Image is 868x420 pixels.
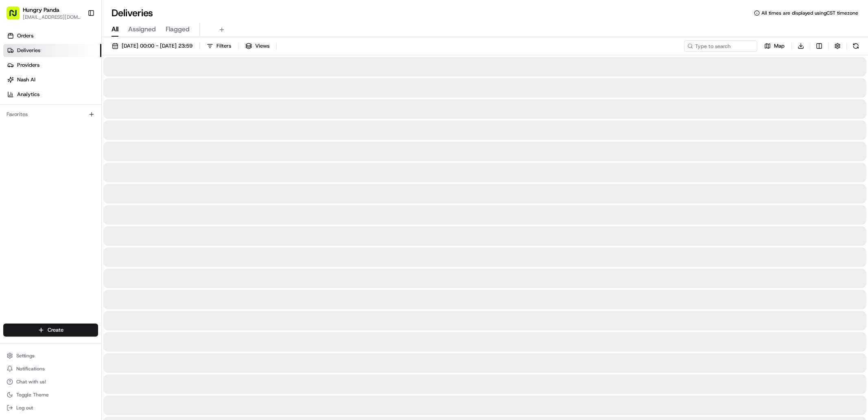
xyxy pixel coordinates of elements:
[17,61,39,69] span: Providers
[3,44,101,57] a: Deliveries
[684,40,757,52] input: Type to search
[112,24,118,34] span: All
[48,326,63,334] span: Create
[112,7,153,20] h1: Deliveries
[16,365,45,372] span: Notifications
[128,24,156,34] span: Assigned
[3,29,101,42] a: Orders
[3,108,98,121] div: Favorites
[16,352,35,359] span: Settings
[166,24,190,34] span: Flagged
[3,59,101,72] a: Providers
[3,324,98,337] button: Create
[23,14,81,20] button: [EMAIL_ADDRESS][DOMAIN_NAME]
[3,376,98,387] button: Chat with us!
[761,40,788,52] button: Map
[108,40,196,52] button: [DATE] 00:00 - [DATE] 23:59
[216,42,231,50] span: Filters
[761,10,858,16] span: All times are displayed using CST timezone
[23,6,59,14] button: Hungry Panda
[3,73,101,86] a: Nash AI
[3,88,101,101] a: Analytics
[242,40,273,52] button: Views
[3,402,98,413] button: Log out
[203,40,235,52] button: Filters
[850,40,861,52] button: Refresh
[255,42,269,50] span: Views
[3,3,84,23] button: Hungry Panda[EMAIL_ADDRESS][DOMAIN_NAME]
[17,76,35,83] span: Nash AI
[3,363,98,374] button: Notifications
[3,350,98,361] button: Settings
[17,91,39,98] span: Analytics
[122,42,192,50] span: [DATE] 00:00 - [DATE] 23:59
[16,378,46,385] span: Chat with us!
[774,42,785,50] span: Map
[17,32,33,39] span: Orders
[3,389,98,400] button: Toggle Theme
[16,392,49,398] span: Toggle Theme
[16,405,33,411] span: Log out
[17,47,40,54] span: Deliveries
